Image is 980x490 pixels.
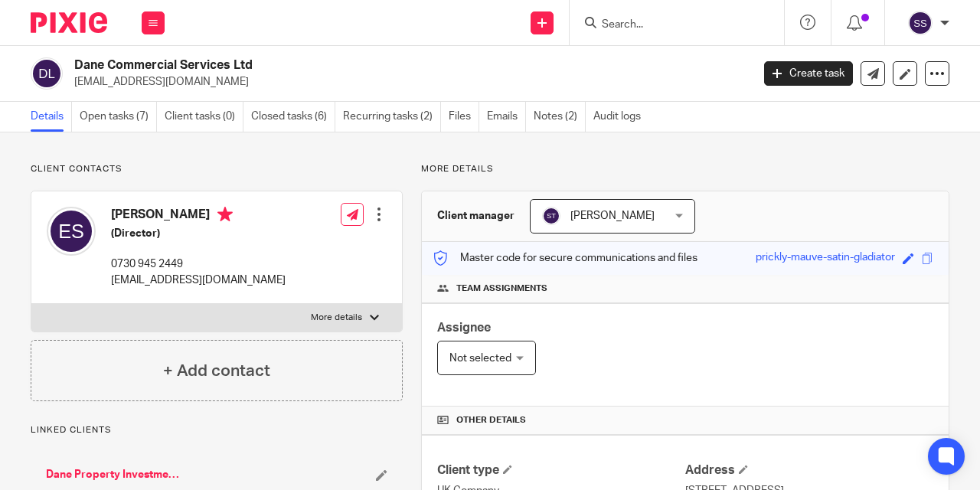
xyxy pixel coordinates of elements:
[31,57,63,90] img: svg%3E
[456,414,526,426] span: Other details
[31,102,72,132] a: Details
[111,226,286,241] h5: (Director)
[31,424,403,436] p: Linked clients
[600,18,738,32] input: Search
[437,322,491,334] span: Assignee
[534,102,586,132] a: Notes (2)
[111,207,286,226] h4: [PERSON_NAME]
[111,273,286,288] p: [EMAIL_ADDRESS][DOMAIN_NAME]
[311,312,362,324] p: More details
[31,163,403,175] p: Client contacts
[449,353,511,364] span: Not selected
[764,61,853,86] a: Create task
[74,57,608,73] h2: Dane Commercial Services Ltd
[343,102,441,132] a: Recurring tasks (2)
[80,102,157,132] a: Open tasks (7)
[31,12,107,33] img: Pixie
[685,462,933,479] h4: Address
[437,462,685,479] h4: Client type
[165,102,243,132] a: Client tasks (0)
[163,359,270,383] h4: + Add contact
[756,250,895,267] div: prickly-mauve-satin-gladiator
[251,102,335,132] a: Closed tasks (6)
[111,256,286,272] p: 0730 945 2449
[593,102,648,132] a: Audit logs
[570,211,655,221] span: [PERSON_NAME]
[456,283,547,295] span: Team assignments
[46,467,183,482] a: Dane Property Investments Ltd
[74,74,741,90] p: [EMAIL_ADDRESS][DOMAIN_NAME]
[449,102,479,132] a: Files
[437,208,514,224] h3: Client manager
[433,250,697,266] p: Master code for secure communications and files
[47,207,96,256] img: svg%3E
[542,207,560,225] img: svg%3E
[217,207,233,222] i: Primary
[421,163,949,175] p: More details
[908,11,933,35] img: svg%3E
[487,102,526,132] a: Emails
